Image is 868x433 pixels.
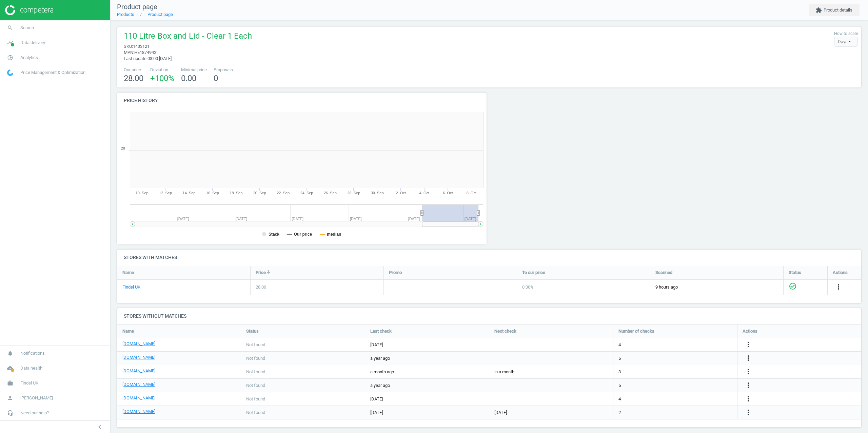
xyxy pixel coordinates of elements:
i: timeline [4,36,17,49]
span: mpn : [124,50,134,55]
span: Last check [370,328,392,334]
span: Scanned [655,270,672,276]
i: headset_mic [4,407,17,419]
tspan: 22. Sep [277,191,290,195]
i: more_vert [744,395,752,403]
span: 5 [618,382,621,389]
span: Actions [833,270,848,276]
a: [DOMAIN_NAME] [122,368,155,374]
span: Minimal price [181,67,207,73]
button: more_vert [744,340,752,349]
span: a year ago [370,355,484,361]
a: Product page [147,12,173,17]
span: Need our help? [20,410,49,416]
a: [DOMAIN_NAME] [122,341,155,347]
div: 28.00 [256,284,266,290]
tspan: 26. Sep [324,191,337,195]
span: 0.00 % [522,284,534,290]
tspan: 2. Oct [396,191,406,195]
a: [DOMAIN_NAME] [122,409,155,415]
i: person [4,392,17,405]
span: Not found [246,410,265,416]
h4: Price history [117,93,487,109]
tspan: 4. Oct [419,191,429,195]
a: [DOMAIN_NAME] [122,381,155,388]
span: Not found [246,382,265,389]
span: Product page [117,3,157,11]
span: Status [246,328,259,334]
span: Search [20,25,34,31]
i: search [4,21,17,34]
tspan: 6. Oct [443,191,453,195]
button: more_vert [744,408,752,417]
i: more_vert [744,368,752,376]
span: Status [789,270,801,276]
span: a year ago [370,382,484,389]
i: more_vert [834,283,843,291]
button: chevron_left [91,422,108,431]
span: 28.00 [124,74,143,83]
button: more_vert [744,395,752,404]
h4: Stores without matches [117,308,861,324]
span: Not found [246,396,265,402]
button: more_vert [744,354,752,363]
span: Price Management & Optimization [20,70,85,76]
span: Proposals [214,67,233,73]
span: 4 [618,342,621,348]
a: Products [117,12,134,17]
button: more_vert [744,381,752,390]
button: extensionProduct details [809,4,860,16]
h4: Stores with matches [117,250,861,265]
span: Name [122,328,134,334]
span: Price [256,270,266,276]
span: 3 [618,369,621,375]
span: Data delivery [20,40,45,46]
img: ajHJNr6hYgQAAAAASUVORK5CYII= [5,5,53,15]
span: Not found [246,355,265,361]
span: Next check [494,328,516,334]
span: Our price [124,67,143,73]
tspan: 20. Sep [253,191,266,195]
span: [DATE] [370,410,484,416]
span: Analytics [20,55,38,61]
span: 5 [618,355,621,361]
span: HE1874942 [134,50,156,55]
tspan: 30. Sep [371,191,384,195]
button: more_vert [834,283,843,292]
span: Actions [743,328,757,334]
span: 1433121 [133,44,150,49]
span: Number of checks [618,328,654,334]
text: 28 [121,146,125,150]
span: Not found [246,342,265,348]
span: 9 hours ago [655,284,778,290]
tspan: 24. Sep [300,191,313,195]
span: 0 [214,74,218,83]
span: Findel UK [20,380,38,386]
span: [DATE] [494,410,507,416]
span: Deviation [150,67,174,73]
tspan: 8. Oct [467,191,476,195]
i: notifications [4,347,17,360]
a: Findel UK [122,284,140,290]
span: [DATE] [370,396,484,402]
div: Days [834,37,858,47]
span: 4 [618,396,621,402]
img: wGWNvw8QSZomAAAAABJRU5ErkJggg== [7,70,13,76]
i: more_vert [744,408,752,416]
button: more_vert [744,368,752,376]
span: 0.00 [181,74,196,83]
i: arrow_downward [266,269,271,275]
i: work [4,377,17,390]
tspan: 10. Sep [136,191,149,195]
span: +100 % [150,74,174,83]
span: [DATE] [370,342,484,348]
a: [DOMAIN_NAME] [122,395,155,401]
i: extension [816,7,822,13]
span: To our price [522,270,545,276]
tspan: 18. Sep [230,191,242,195]
span: Promo [389,270,402,276]
tspan: 14. Sep [183,191,196,195]
i: cloud_done [4,362,17,375]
